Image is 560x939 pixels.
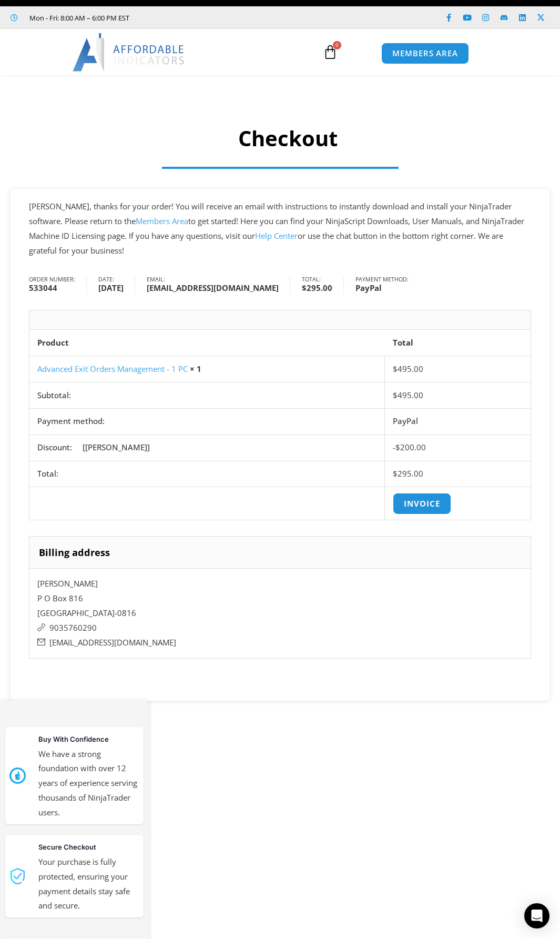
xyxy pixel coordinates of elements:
a: Invoice order number 533044 [393,493,451,514]
h2: Billing address [29,536,531,568]
span: $ [393,390,398,400]
img: 1000913 | Affordable Indicators – NinjaTrader [9,868,26,884]
li: Order number: [29,277,87,294]
p: Your purchase is fully protected, ensuring your payment details stay safe and secure. [38,855,139,913]
div: Open Intercom Messenger [524,903,549,928]
span: $ [393,364,398,374]
a: 0 [307,37,353,67]
a: Advanced Exit Orders Management - 1 PC [37,364,188,374]
iframe: Customer reviews powered by Trustpilot [137,13,295,23]
strong: 533044 [29,282,75,294]
th: Payment method: [29,408,385,435]
address: [PERSON_NAME] P O Box 816 [GEOGRAPHIC_DATA]-0816 [29,568,531,658]
h3: Buy With Confidence [38,731,139,747]
td: PayPal [385,408,531,435]
span: 0 [333,41,341,49]
span: Mon - Fri: 8:00 AM – 6:00 PM EST [27,12,129,24]
li: Payment method: [355,277,420,294]
strong: PayPal [355,282,409,294]
span: 495.00 [393,390,423,400]
p: [PERSON_NAME], thanks for your order! You will receive an email with instructions to instantly do... [29,199,531,258]
strong: [DATE] [98,282,124,294]
th: Product [29,330,385,356]
strong: [EMAIL_ADDRESS][DOMAIN_NAME] [147,282,279,294]
a: Help Center [255,230,298,241]
li: Date: [98,277,135,294]
th: Total [385,330,531,356]
th: Subtotal: [29,382,385,408]
a: Members Area [136,216,188,226]
img: mark thumbs good 43913 | Affordable Indicators – NinjaTrader [9,768,26,784]
p: We have a strong foundation with over 12 years of experience serving thousands of NinjaTrader users. [38,747,139,820]
li: Total: [302,277,344,294]
h1: Checkout [16,124,560,153]
h3: Secure Checkout [38,839,139,855]
span: 200.00 [395,442,426,452]
p: 9035760290 [37,621,523,635]
bdi: 295.00 [302,282,332,293]
span: MEMBERS AREA [392,49,458,57]
span: $ [302,282,307,293]
th: Total: [29,461,385,487]
li: Email: [147,277,290,294]
span: 295.00 [393,468,423,479]
bdi: 495.00 [393,364,423,374]
span: $ [393,468,398,479]
img: LogoAI | Affordable Indicators – NinjaTrader [73,33,186,71]
a: MEMBERS AREA [381,43,469,64]
span: $ [395,442,400,452]
p: [EMAIL_ADDRESS][DOMAIN_NAME] [37,635,523,650]
strong: × 1 [190,364,201,374]
span: - [393,442,395,452]
th: Discount: [[PERSON_NAME]] [29,435,385,461]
